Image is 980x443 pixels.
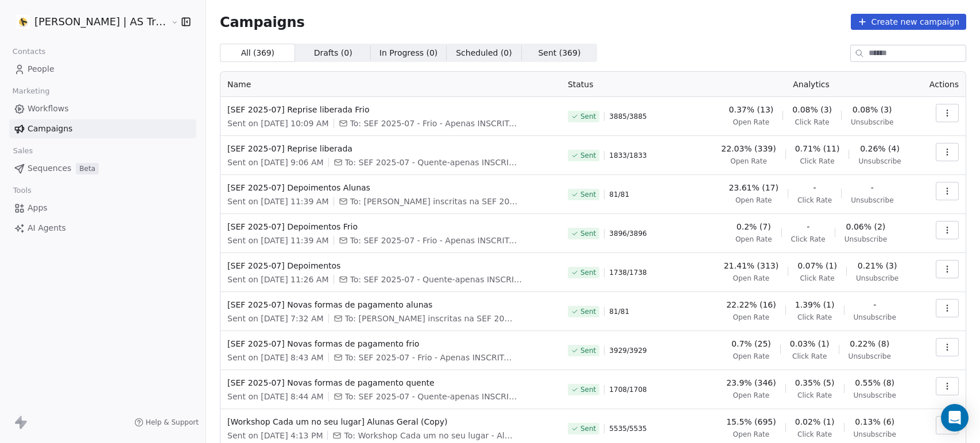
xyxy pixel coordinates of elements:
span: Sent on [DATE] 7:32 AM [227,313,324,324]
span: Campaigns [220,14,305,30]
span: [Workshop Cada um no seu lugar] Alunas Geral (Copy) [227,416,554,428]
a: AI Agents [9,219,196,238]
span: Sales [8,142,38,160]
th: Status [561,72,704,97]
a: SequencesBeta [9,159,196,178]
span: AI Agents [28,222,66,234]
span: 15.5% (695) [726,416,776,428]
span: Unsubscribe [845,235,887,244]
span: [SEF 2025-07] Novas formas de pagamento frio [227,338,554,349]
div: Open Intercom Messenger [941,404,969,432]
span: Unsubscribe [849,352,891,361]
span: 0.55% (8) [855,377,894,388]
span: Open Rate [733,274,770,283]
span: 21.41% (313) [724,260,778,271]
a: People [9,60,196,79]
span: In Progress ( 0 ) [379,47,438,59]
span: 0.22% (8) [850,338,889,349]
span: Sent [580,112,596,121]
span: Marketing [7,83,55,100]
span: [SEF 2025-07] Depoimentos [227,260,554,271]
span: Click Rate [800,157,834,166]
span: To: SEF 2025-07 - Quente-apenas INSCRITAS SEM ALUNAS [350,274,522,285]
span: Open Rate [733,313,770,322]
span: [SEF 2025-07] Depoimentos Frio [227,221,554,232]
span: 1708 / 1708 [609,385,646,394]
span: Click Rate [797,391,832,400]
span: Open Rate [733,352,770,361]
span: 0.37% (13) [729,104,774,115]
span: [SEF 2025-07] Novas formas de pagamento alunas [227,299,554,310]
button: Create new campaign [851,14,966,30]
span: - [807,221,809,232]
span: Campaigns [28,123,72,135]
span: Sent on [DATE] 9:06 AM [227,157,324,168]
span: Tools [8,182,36,199]
span: Beta [76,163,99,174]
span: Click Rate [797,196,832,205]
span: To: Alunas inscritas na SEF 2025-07 [345,313,517,324]
span: [SEF 2025-07] Reprise liberada Frio [227,104,554,115]
span: Open Rate [735,235,772,244]
span: 0.26% (4) [860,143,900,154]
span: 23.9% (346) [726,377,776,388]
a: Apps [9,199,196,217]
span: Sent [580,268,596,277]
span: 0.13% (6) [855,416,894,428]
span: 0.08% (3) [792,104,832,115]
span: 0.06% (2) [846,221,886,232]
span: 0.7% (25) [731,338,771,349]
span: To: SEF 2025-07 - Frio - Apenas INSCRITAS SEM ALUNAS [345,352,517,363]
span: [SEF 2025-07] Reprise liberada [227,143,554,154]
span: 3896 / 3896 [609,229,646,238]
span: To: SEF 2025-07 - Frio - Apenas INSCRITAS SEM ALUNAS [350,118,522,129]
span: Open Rate [730,157,767,166]
span: Click Rate [797,430,832,439]
span: 1738 / 1738 [609,268,646,277]
span: 0.71% (11) [795,143,840,154]
span: 0.35% (5) [795,377,835,388]
span: Sent [580,190,596,199]
span: 81 / 81 [609,190,629,199]
span: 81 / 81 [609,307,629,316]
span: [SEF 2025-07] Depoimentos Alunas [227,182,554,193]
span: Sent on [DATE] 11:26 AM [227,274,328,285]
span: 0.21% (3) [858,260,897,271]
a: Workflows [9,99,196,118]
span: 5535 / 5535 [609,424,646,433]
span: Click Rate [797,313,832,322]
span: Click Rate [800,274,834,283]
span: Click Rate [795,118,830,127]
span: Scheduled ( 0 ) [456,47,512,59]
span: Sent on [DATE] 10:09 AM [227,118,328,129]
span: Sent [580,385,596,394]
span: Apps [28,202,48,214]
span: Sent [580,346,596,355]
span: 0.03% (1) [790,338,830,349]
span: Workflows [28,103,69,115]
span: Click Rate [791,235,826,244]
span: People [28,63,55,75]
span: 3929 / 3929 [609,346,646,355]
span: Open Rate [733,118,770,127]
th: Name [220,72,561,97]
span: To: SEF 2025-07 - Quente-apenas INSCRITAS SEM ALUNAS + 1 more [345,157,517,168]
span: Open Rate [733,391,770,400]
span: 22.22% (16) [726,299,776,310]
span: 0.02% (1) [795,416,835,428]
span: - [873,299,876,310]
span: 0.08% (3) [853,104,892,115]
span: Drafts ( 0 ) [314,47,353,59]
span: Click Rate [792,352,827,361]
span: Sent on [DATE] 4:13 PM [227,430,323,441]
span: Unsubscribe [854,391,896,400]
span: Unsubscribe [854,430,896,439]
span: Sequences [28,162,71,174]
span: Unsubscribe [851,118,893,127]
span: [PERSON_NAME] | AS Treinamentos [34,14,168,29]
img: Logo%202022%20quad.jpg [16,15,30,29]
span: Sent [580,307,596,316]
span: Sent ( 369 ) [538,47,580,59]
span: - [814,182,816,193]
span: To: Workshop Cada um no seu lugar - Alunas Geral [344,430,516,441]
